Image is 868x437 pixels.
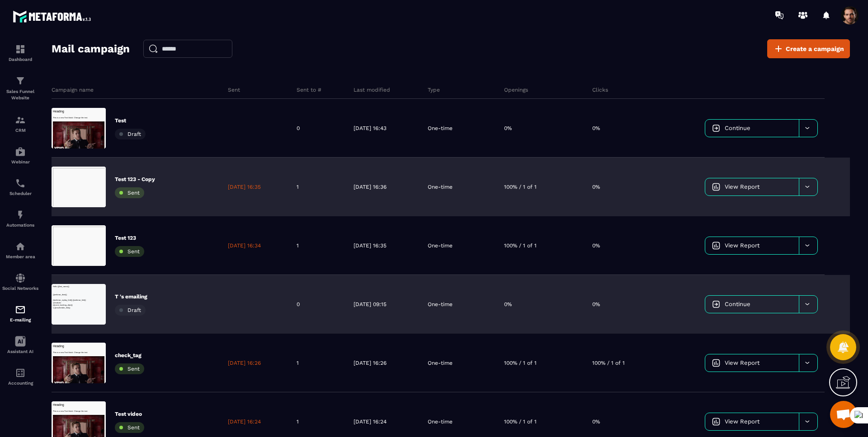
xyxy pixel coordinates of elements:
[297,183,299,191] p: 1
[115,234,144,242] p: Test 123
[15,44,26,55] img: formation
[15,209,26,220] img: automations
[2,57,38,62] p: Dashboard
[127,248,140,255] span: Sent
[115,410,144,418] p: Test video
[354,301,387,308] p: [DATE] 09:15
[127,366,140,372] span: Sent
[705,120,799,137] a: Continue
[297,125,300,132] p: 0
[592,418,600,425] p: 0%
[504,301,512,308] p: 0%
[712,300,720,308] img: icon
[354,125,387,132] p: [DATE] 16:43
[2,329,38,361] a: Assistant AI
[504,242,537,249] p: 100% / 1 of 1
[504,125,512,132] p: 0%
[2,108,38,139] a: formationformationCRM
[592,301,600,308] p: 0%
[15,75,26,86] img: formation
[2,37,38,69] a: formationformationDashboard
[504,418,537,425] p: 100% / 1 of 1
[2,234,38,266] a: automationsautomationsMember area
[5,75,176,84] p: s {{reschedule_link}}
[115,117,146,124] p: Test
[228,86,240,93] p: Sent
[767,39,850,58] a: Create a campaign
[2,191,38,196] p: Scheduler
[2,266,38,298] a: social-networksocial-networkSocial Networks
[705,237,799,254] a: View Report
[15,273,26,284] img: social-network
[712,418,720,426] img: icon
[725,301,750,307] span: Continue
[705,178,799,195] a: View Report
[2,381,38,386] p: Accounting
[504,359,537,367] p: 100% / 1 of 1
[15,241,26,252] img: automations
[297,242,299,249] p: 1
[5,28,176,37] p: This is a new Text block. Change the text.
[428,86,440,93] p: Type
[5,5,176,19] h1: Heading
[15,178,26,189] img: scheduler
[5,49,176,58] p: {{webinar_replay_link}} {{webinar_link}}
[428,125,453,132] p: One-time
[2,171,38,203] a: schedulerschedulerScheduler
[725,125,750,131] span: Continue
[5,66,176,75] p: {{event_booking_date}}
[705,354,799,372] a: View Report
[228,183,261,191] p: [DATE] 16:35
[428,301,453,308] p: One-time
[725,242,759,249] span: View Report
[428,359,453,367] p: One-time
[2,298,38,329] a: emailemailE-mailing
[428,418,453,425] p: One-time
[2,223,38,228] p: Automations
[705,413,799,430] a: View Report
[115,176,155,183] p: Test 123 - Copy
[2,69,38,108] a: formationformationSales Funnel Website
[592,359,625,367] p: 100% / 1 of 1
[13,8,94,25] img: logo
[2,349,38,354] p: Assistant AI
[504,86,528,93] p: Openings
[127,307,141,313] span: Draft
[428,183,453,191] p: One-time
[228,242,261,249] p: [DATE] 16:34
[2,361,38,392] a: accountantaccountantAccounting
[354,242,387,249] p: [DATE] 16:35
[228,418,261,425] p: [DATE] 16:24
[712,124,720,132] img: icon
[712,183,720,191] img: icon
[354,183,387,191] p: [DATE] 16:36
[127,131,141,137] span: Draft
[592,242,600,249] p: 0%
[297,418,299,425] p: 1
[592,125,600,132] p: 0%
[2,128,38,133] p: CRM
[786,44,844,53] span: Create a campaign
[52,40,130,58] h2: Mail campaign
[15,146,26,157] img: automations
[354,359,387,367] p: [DATE] 16:26
[712,359,720,367] img: icon
[15,304,26,315] img: email
[127,190,140,196] span: Sent
[297,301,300,308] p: 0
[725,359,759,366] span: View Report
[2,139,38,171] a: automationsautomationsWebinar
[5,5,176,14] p: Hello {{first_name}}
[354,418,387,425] p: [DATE] 16:24
[725,183,759,190] span: View Report
[228,359,261,367] p: [DATE] 16:26
[712,242,720,250] img: icon
[2,88,38,101] p: Sales Funnel Website
[5,58,176,67] p: scheduler
[127,424,140,431] span: Sent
